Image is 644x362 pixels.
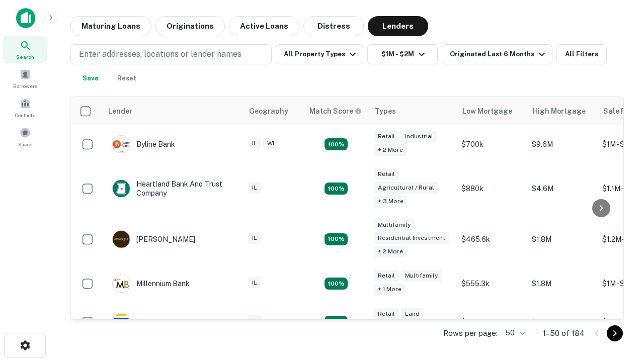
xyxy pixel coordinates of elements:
div: + 1 more [374,284,406,295]
button: Enter addresses, locations or lender names [70,44,272,64]
div: Retail [374,308,399,320]
div: Matching Properties: 16, hasApolloMatch: undefined [325,278,348,290]
div: IL [248,232,261,244]
div: Residential Investment [374,232,449,244]
div: IL [248,315,261,327]
td: $1.8M [527,264,597,303]
button: Distress [303,16,364,36]
a: Saved [3,123,47,150]
td: $555.3k [456,264,527,303]
img: picture [113,275,130,292]
div: WI [263,138,278,149]
button: Lenders [368,16,428,36]
span: Borrowers [13,82,37,90]
div: + 2 more [374,246,407,257]
div: [PERSON_NAME] [112,230,195,248]
div: 50 [502,326,527,340]
p: Enter addresses, locations or lender names [79,48,242,60]
td: $4M [527,303,597,341]
div: IL [248,138,261,149]
div: Matching Properties: 27, hasApolloMatch: undefined [325,233,348,245]
div: Multifamily [401,270,442,282]
button: Originations [155,16,225,36]
div: Matching Properties: 17, hasApolloMatch: undefined [325,183,348,195]
div: + 2 more [374,144,407,156]
div: Byline Bank [112,135,175,153]
button: Save your search to get updates of matches that match your search criteria. [74,68,107,88]
div: Lender [108,105,132,117]
iframe: Chat Widget [594,249,644,298]
div: IL [248,182,261,194]
p: Rows per page: [443,327,498,339]
td: $880k [456,163,527,214]
button: Reset [111,68,143,88]
td: $9.6M [527,125,597,163]
div: High Mortgage [533,105,586,117]
button: All Filters [556,44,607,64]
div: Millennium Bank [112,275,190,293]
img: capitalize-icon.png [16,8,35,28]
div: IL [248,277,261,289]
span: Saved [18,140,33,148]
button: Active Loans [229,16,299,36]
td: $465.6k [456,214,527,265]
img: picture [113,180,130,197]
img: picture [113,313,130,330]
th: Low Mortgage [456,97,527,125]
a: Search [3,36,47,63]
button: All Property Types [276,44,363,64]
div: OLD National Bank [112,313,199,331]
a: Contacts [3,94,47,121]
td: $715k [456,303,527,341]
div: Low Mortgage [462,105,512,117]
div: Industrial [401,131,437,142]
a: Borrowers [3,65,47,92]
span: Search [16,53,34,61]
div: Capitalize uses an advanced AI algorithm to match your search with the best lender. The match sco... [309,106,362,117]
th: Geography [243,97,303,125]
div: Retail [374,270,399,282]
p: 1–50 of 184 [543,327,585,339]
button: Originated Last 6 Months [442,44,552,64]
div: Matching Properties: 18, hasApolloMatch: undefined [325,316,348,328]
div: + 3 more [374,196,408,207]
div: Heartland Bank And Trust Company [112,179,233,198]
div: Types [375,105,396,117]
button: Maturing Loans [70,16,151,36]
button: Go to next page [607,325,623,341]
div: Agricultural / Rural [374,182,438,194]
th: High Mortgage [527,97,597,125]
th: Lender [102,97,243,125]
span: Contacts [15,111,35,119]
td: $700k [456,125,527,163]
div: Originated Last 6 Months [450,48,548,60]
h6: Match Score [309,106,360,117]
div: Matching Properties: 20, hasApolloMatch: undefined [325,138,348,150]
div: Retail [374,131,399,142]
td: $1.8M [527,214,597,265]
button: $1M - $2M [367,44,438,64]
div: Land [401,308,424,320]
div: Geography [249,105,288,117]
div: Retail [374,168,399,180]
img: picture [113,136,130,153]
th: Capitalize uses an advanced AI algorithm to match your search with the best lender. The match sco... [303,97,369,125]
img: picture [113,231,130,248]
th: Types [369,97,456,125]
td: $4.6M [527,163,597,214]
div: Multifamily [374,219,415,231]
